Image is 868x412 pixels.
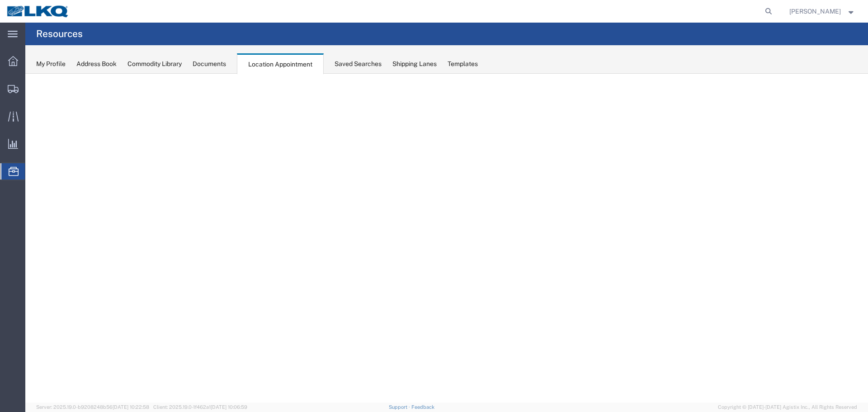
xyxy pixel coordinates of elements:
div: Location Appointment [237,53,324,74]
div: Documents [193,59,226,69]
h4: Resources [36,23,83,45]
span: [DATE] 10:22:58 [113,404,149,410]
div: Templates [448,59,478,69]
span: [DATE] 10:06:59 [211,404,247,410]
div: Commodity Library [127,59,182,69]
button: [PERSON_NAME] [789,6,856,17]
div: Address Book [76,59,117,69]
div: Saved Searches [335,59,382,69]
a: Support [389,404,411,410]
img: logo [6,5,70,18]
span: Lea Merryweather [789,6,841,16]
iframe: FS Legacy Container [25,74,868,403]
span: Copyright © [DATE]-[DATE] Agistix Inc., All Rights Reserved [718,403,857,411]
div: My Profile [36,59,66,69]
a: Feedback [411,404,434,410]
span: Client: 2025.19.0-1f462a1 [153,404,247,410]
span: Server: 2025.19.0-b9208248b56 [36,404,149,410]
div: Shipping Lanes [392,59,437,69]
